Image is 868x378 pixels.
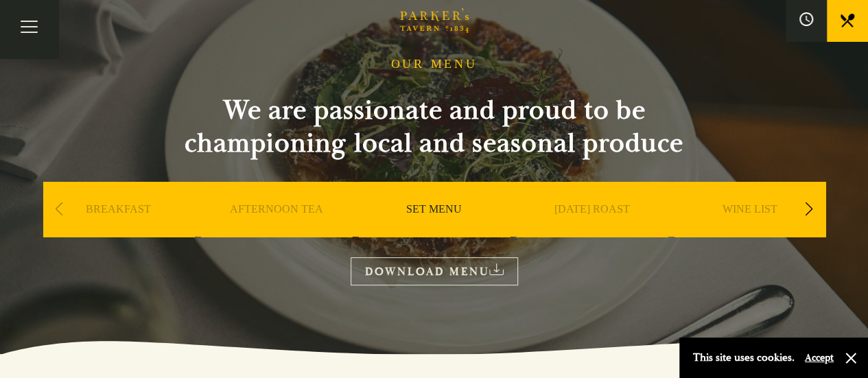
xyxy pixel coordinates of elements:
div: 5 / 9 [675,182,825,278]
a: WINE LIST [723,202,777,257]
div: 3 / 9 [359,182,510,278]
a: SET MENU [406,202,462,257]
button: Close and accept [844,351,858,365]
a: DOWNLOAD MENU [351,257,518,285]
a: [DATE] ROAST [554,202,630,257]
div: Previous slide [50,194,69,224]
a: AFTERNOON TEA [230,202,323,257]
button: Accept [805,351,834,364]
p: This site uses cookies. [693,348,795,368]
div: 4 / 9 [517,182,668,278]
div: 2 / 9 [201,182,352,278]
a: BREAKFAST [86,202,151,257]
h2: We are passionate and proud to be championing local and seasonal produce [160,94,709,160]
div: 1 / 9 [43,182,194,278]
h1: OUR MENU [391,57,478,72]
div: Next slide [800,194,819,224]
